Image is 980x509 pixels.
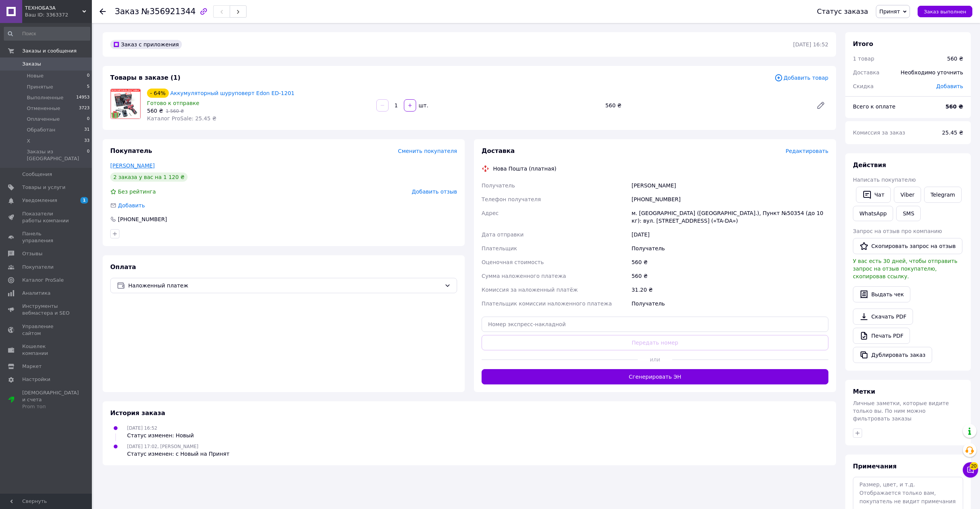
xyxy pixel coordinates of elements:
[22,230,71,244] span: Панель управления
[128,281,441,290] span: Наложенный платеж
[630,192,830,206] div: [PHONE_NUMBER]
[110,147,152,154] span: Покупатель
[853,347,932,363] button: Дублировать заказ
[482,369,828,384] button: Сгенерировать ЭН
[170,90,295,96] a: Аккумуляторный шуруповерт Edon ЕD-1201
[853,56,874,62] span: 1 товар
[482,182,515,189] span: Получатель
[110,172,188,182] div: 2 заказа у вас на 1 120 ₴
[853,103,895,110] span: Всего к оплате
[22,323,71,337] span: Управление сайтом
[853,388,875,395] span: Метки
[482,259,544,265] span: Оценочная стоимость
[27,94,64,101] span: Выполненные
[896,206,921,221] button: SMS
[22,376,50,383] span: Настройки
[482,287,578,293] span: Комиссия за наложенный платёж
[853,238,962,254] button: Скопировать запрос на отзыв
[630,255,830,269] div: 560 ₴
[127,432,194,439] div: Статус изменен: Новый
[963,462,978,478] button: Чат с покупателем20
[22,277,64,284] span: Каталог ProSale
[110,263,136,271] span: Оплата
[110,74,180,81] span: Товары в заказе (1)
[630,241,830,255] div: Получатель
[87,116,90,123] span: 0
[110,409,165,417] span: История заказа
[853,400,949,422] span: Личные заметки, которые видите только вы. По ним можно фильтровать заказы
[853,177,916,183] span: Написать покупателю
[853,206,893,221] a: WhatsApp
[27,72,44,79] span: Новые
[110,163,155,169] a: [PERSON_NAME]
[110,40,182,49] div: Заказ с приложения
[896,64,968,81] div: Необходимо уточнить
[22,290,51,297] span: Аналитика
[924,187,962,203] a: Telegram
[774,74,828,82] span: Добавить товар
[87,148,90,162] span: 0
[638,356,673,363] span: или
[127,425,157,431] span: [DATE] 16:52
[22,250,42,257] span: Отзывы
[27,105,60,112] span: Отмененные
[22,210,71,224] span: Показатели работы компании
[853,258,957,279] span: У вас есть 30 дней, чтобы отправить запрос на отзыв покупателю, скопировав ссылку.
[79,105,90,112] span: 3723
[813,98,828,113] a: Редактировать
[482,245,517,251] span: Плательщик
[22,363,42,370] span: Маркет
[22,343,71,357] span: Кошелек компании
[817,8,868,15] div: Статус заказа
[856,187,891,203] button: Чат
[482,300,612,307] span: Плательщик комиссии наложенного платежа
[147,89,169,98] div: - 64%
[25,5,82,11] span: ТЕХНОБАЗА
[141,7,196,16] span: №356921344
[117,215,168,223] div: [PHONE_NUMBER]
[853,83,874,89] span: Скидка
[491,165,558,172] div: Нова Пошта (платная)
[630,179,830,192] div: [PERSON_NAME]
[398,148,457,154] span: Сменить покупателя
[942,130,963,136] span: 25.45 ₴
[22,184,65,191] span: Товары и услуги
[630,269,830,283] div: 560 ₴
[482,317,828,332] input: Номер экспресс-накладной
[22,48,77,54] span: Заказы и сообщения
[412,189,457,195] span: Добавить отзыв
[84,138,90,144] span: 33
[482,147,515,154] span: Доставка
[853,161,886,169] span: Действия
[924,9,966,15] span: Заказ выполнен
[630,297,830,310] div: Получатель
[417,102,429,109] div: шт.
[786,148,828,154] span: Редактировать
[853,286,910,302] button: Выдать чек
[76,94,90,101] span: 14953
[127,450,229,458] div: Статус изменен: с Новый на Принят
[166,108,184,114] span: 1 560 ₴
[115,7,139,16] span: Заказ
[147,115,216,122] span: Каталог ProSale: 25.45 ₴
[936,83,963,89] span: Добавить
[27,84,53,90] span: Принятые
[879,8,900,15] span: Принят
[27,138,30,144] span: Х
[22,171,52,178] span: Сообщения
[793,41,828,48] time: [DATE] 16:52
[853,328,910,344] a: Печать PDF
[853,40,873,48] span: Итого
[100,8,106,15] div: Вернуться назад
[87,72,90,79] span: 0
[27,148,87,162] span: Заказы из [GEOGRAPHIC_DATA]
[118,189,156,195] span: Без рейтинга
[630,206,830,228] div: м. [GEOGRAPHIC_DATA] ([GEOGRAPHIC_DATA].), Пункт №50354 (до 10 кг): вул. [STREET_ADDRESS] («TA-DA»)
[87,84,90,90] span: 5
[22,303,71,317] span: Инструменты вебмастера и SEO
[27,116,60,123] span: Оплаченные
[630,283,830,297] div: 31.20 ₴
[22,389,79,410] span: [DEMOGRAPHIC_DATA] и счета
[482,196,541,202] span: Телефон получателя
[4,27,90,41] input: Поиск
